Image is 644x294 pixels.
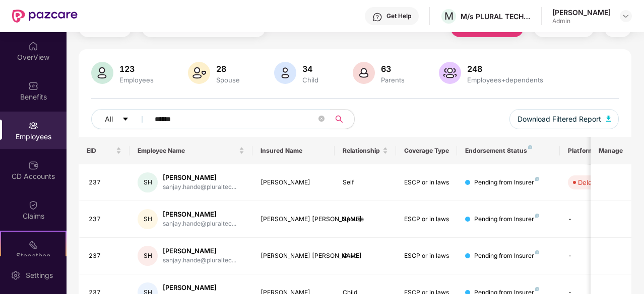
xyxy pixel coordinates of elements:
span: Download Filtered Report [518,114,601,125]
button: Allcaret-down [91,109,153,129]
div: Spouse [343,215,388,224]
div: Stepathon [1,251,66,261]
div: SH [138,172,158,192]
img: svg+xml;base64,PHN2ZyBpZD0iQ0RfQWNjb3VudHMiIGRhdGEtbmFtZT0iQ0QgQWNjb3VudHMiIHhtbG5zPSJodHRwOi8vd3... [28,160,38,170]
span: Employee Name [138,147,237,155]
div: [PERSON_NAME] [552,8,611,17]
div: [PERSON_NAME] [PERSON_NAME] [261,215,327,224]
div: Child [300,76,320,84]
div: sanjay.hande@pluraltec... [163,219,236,229]
div: Employees+dependents [465,76,545,84]
div: Platform Status [568,147,623,155]
div: ESCP or in laws [404,215,449,224]
div: M/s PLURAL TECHNOLOGY PRIVATE LIMITED [461,12,531,21]
div: Parents [379,76,407,84]
div: 34 [300,64,320,74]
div: Pending from Insurer [474,178,539,187]
div: [PERSON_NAME] [163,283,236,292]
div: [PERSON_NAME] [163,246,236,256]
div: [PERSON_NAME] [163,210,236,219]
div: [PERSON_NAME] [261,178,327,187]
img: svg+xml;base64,PHN2ZyB4bWxucz0iaHR0cDovL3d3dy53My5vcmcvMjAwMC9zdmciIHhtbG5zOnhsaW5rPSJodHRwOi8vd3... [606,116,611,122]
th: Coverage Type [396,137,458,164]
div: SH [138,246,158,266]
img: svg+xml;base64,PHN2ZyBpZD0iRHJvcGRvd24tMzJ4MzIiIHhtbG5zPSJodHRwOi8vd3d3LnczLm9yZy8yMDAwL3N2ZyIgd2... [622,12,630,20]
div: 237 [89,178,122,187]
img: svg+xml;base64,PHN2ZyB4bWxucz0iaHR0cDovL3d3dy53My5vcmcvMjAwMC9zdmciIHhtbG5zOnhsaW5rPSJodHRwOi8vd3... [274,62,296,84]
img: svg+xml;base64,PHN2ZyB4bWxucz0iaHR0cDovL3d3dy53My5vcmcvMjAwMC9zdmciIHhtbG5zOnhsaW5rPSJodHRwOi8vd3... [353,62,375,84]
img: svg+xml;base64,PHN2ZyB4bWxucz0iaHR0cDovL3d3dy53My5vcmcvMjAwMC9zdmciIHhtbG5zOnhsaW5rPSJodHRwOi8vd3... [439,62,461,84]
span: M [444,10,454,22]
img: svg+xml;base64,PHN2ZyB4bWxucz0iaHR0cDovL3d3dy53My5vcmcvMjAwMC9zdmciIHdpZHRoPSIyMSIgaGVpZ2h0PSIyMC... [28,240,38,250]
div: ESCP or in laws [404,178,449,187]
span: caret-down [122,116,129,124]
div: Deleted [578,177,602,187]
img: svg+xml;base64,PHN2ZyBpZD0iSGVscC0zMngzMiIgeG1sbnM9Imh0dHA6Ly93d3cudzMub3JnLzIwMDAvc3ZnIiB3aWR0aD... [372,12,382,22]
div: Pending from Insurer [474,215,539,224]
div: sanjay.hande@pluraltec... [163,182,236,192]
th: EID [79,137,130,164]
img: svg+xml;base64,PHN2ZyBpZD0iQmVuZWZpdHMiIHhtbG5zPSJodHRwOi8vd3d3LnczLm9yZy8yMDAwL3N2ZyIgd2lkdGg9Ij... [28,81,38,91]
td: - [560,238,631,274]
span: All [105,114,113,125]
div: [PERSON_NAME] [PERSON_NAME] [261,251,327,261]
div: 28 [214,64,242,74]
div: ESCP or in laws [404,251,449,261]
th: Relationship [335,137,396,164]
div: Get Help [387,12,411,20]
div: sanjay.hande@pluraltec... [163,256,236,265]
img: svg+xml;base64,PHN2ZyB4bWxucz0iaHR0cDovL3d3dy53My5vcmcvMjAwMC9zdmciIHhtbG5zOnhsaW5rPSJodHRwOi8vd3... [188,62,210,84]
img: svg+xml;base64,PHN2ZyB4bWxucz0iaHR0cDovL3d3dy53My5vcmcvMjAwMC9zdmciIHdpZHRoPSI4IiBoZWlnaHQ9IjgiIH... [535,250,539,254]
div: Pending from Insurer [474,251,539,261]
td: - [560,201,631,238]
div: Spouse [214,76,242,84]
img: svg+xml;base64,PHN2ZyB4bWxucz0iaHR0cDovL3d3dy53My5vcmcvMjAwMC9zdmciIHhtbG5zOnhsaW5rPSJodHRwOi8vd3... [91,62,113,84]
img: svg+xml;base64,PHN2ZyBpZD0iRW1wbG95ZWVzIiB4bWxucz0iaHR0cDovL3d3dy53My5vcmcvMjAwMC9zdmciIHdpZHRoPS... [28,121,38,131]
img: svg+xml;base64,PHN2ZyB4bWxucz0iaHR0cDovL3d3dy53My5vcmcvMjAwMC9zdmciIHdpZHRoPSI4IiBoZWlnaHQ9IjgiIH... [535,177,539,181]
img: svg+xml;base64,PHN2ZyB4bWxucz0iaHR0cDovL3d3dy53My5vcmcvMjAwMC9zdmciIHdpZHRoPSI4IiBoZWlnaHQ9IjgiIH... [535,214,539,218]
img: New Pazcare Logo [12,10,78,23]
div: 237 [89,251,122,261]
div: 237 [89,215,122,224]
button: Download Filtered Report [509,109,619,129]
div: Settings [23,270,56,280]
span: close-circle [318,116,325,122]
div: Child [343,251,388,261]
span: close-circle [318,115,325,124]
div: Admin [552,17,611,25]
th: Employee Name [130,137,252,164]
span: Relationship [343,147,380,155]
img: svg+xml;base64,PHN2ZyBpZD0iSG9tZSIgeG1sbnM9Imh0dHA6Ly93d3cudzMub3JnLzIwMDAvc3ZnIiB3aWR0aD0iMjAiIG... [28,41,38,51]
button: search [330,109,355,129]
div: 248 [465,64,545,74]
span: EID [87,147,114,155]
div: SH [138,209,158,229]
th: Insured Name [252,137,335,164]
img: svg+xml;base64,PHN2ZyBpZD0iU2V0dGluZy0yMHgyMCIgeG1sbnM9Imh0dHA6Ly93d3cudzMub3JnLzIwMDAvc3ZnIiB3aW... [11,270,21,280]
div: [PERSON_NAME] [163,173,236,182]
img: svg+xml;base64,PHN2ZyB4bWxucz0iaHR0cDovL3d3dy53My5vcmcvMjAwMC9zdmciIHdpZHRoPSI4IiBoZWlnaHQ9IjgiIH... [535,287,539,291]
div: 123 [117,64,156,74]
div: Employees [117,76,156,84]
div: Self [343,178,388,187]
img: svg+xml;base64,PHN2ZyBpZD0iQ2xhaW0iIHhtbG5zPSJodHRwOi8vd3d3LnczLm9yZy8yMDAwL3N2ZyIgd2lkdGg9IjIwIi... [28,200,38,210]
span: search [330,115,349,123]
div: 63 [379,64,407,74]
img: svg+xml;base64,PHN2ZyB4bWxucz0iaHR0cDovL3d3dy53My5vcmcvMjAwMC9zdmciIHdpZHRoPSI4IiBoZWlnaHQ9IjgiIH... [528,145,532,149]
th: Manage [591,137,631,164]
div: Endorsement Status [465,147,551,155]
